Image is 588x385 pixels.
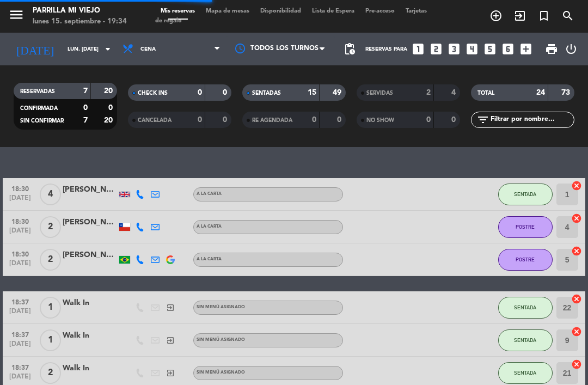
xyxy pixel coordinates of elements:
span: SENTADA [514,337,536,343]
strong: 0 [198,116,202,124]
span: 1 [40,329,61,351]
strong: 20 [104,117,115,124]
i: search [561,9,574,22]
i: power_settings_new [565,42,578,56]
i: menu [8,7,24,23]
div: LOG OUT [562,33,580,65]
i: looks_4 [465,42,479,56]
strong: 4 [451,89,458,96]
span: A LA CARTA [197,192,222,196]
strong: 0 [312,116,316,124]
span: CHECK INS [138,90,168,96]
i: exit_to_app [166,303,175,312]
i: [DATE] [8,38,62,60]
span: SENTADA [514,304,536,310]
i: filter_list [476,113,489,126]
i: cancel [571,213,582,224]
span: Reservas para [365,46,407,52]
div: Parrilla Mi Viejo [33,5,127,16]
span: TOTAL [477,90,494,96]
span: SENTADAS [252,90,281,96]
span: POSTRE [516,256,535,262]
span: SENTADA [514,370,536,376]
span: RESERVAR MESA [484,7,508,25]
i: turned_in_not [537,9,550,22]
i: exit_to_app [166,369,175,377]
span: [DATE] [7,227,34,240]
span: SERVIDAS [366,90,393,96]
i: looks_5 [483,42,497,56]
span: [DATE] [7,194,34,207]
span: [DATE] [7,308,34,320]
span: 4 [40,184,61,205]
div: [PERSON_NAME] [63,249,117,261]
div: lunes 15. septiembre - 19:34 [33,16,127,27]
span: 2 [40,249,61,271]
span: [DATE] [7,340,34,353]
div: Walk In [63,297,117,309]
strong: 49 [333,89,344,96]
div: [PERSON_NAME] [63,184,117,196]
span: Cena [140,46,156,52]
span: WALK IN [508,7,532,25]
button: POSTRE [498,216,553,238]
span: 18:37 [7,295,34,308]
strong: 0 [337,116,344,124]
span: Sin menú asignado [197,370,245,375]
i: exit_to_app [513,9,526,22]
strong: 2 [426,89,431,96]
button: POSTRE [498,249,553,271]
span: Disponibilidad [255,8,307,14]
strong: 0 [426,116,431,124]
i: exit_to_app [166,336,175,345]
button: menu [8,7,24,27]
i: cancel [571,326,582,337]
span: Reserva especial [532,7,556,25]
span: 2 [40,362,61,384]
span: print [545,42,558,56]
strong: 0 [83,104,88,112]
span: [DATE] [7,260,34,272]
button: SENTADA [498,184,553,205]
i: arrow_drop_down [101,42,114,56]
span: RESERVADAS [20,89,55,94]
i: cancel [571,294,582,304]
strong: 0 [108,104,115,112]
span: Sin menú asignado [197,338,245,342]
span: Mis reservas [155,8,200,14]
strong: 73 [561,89,572,96]
span: CONFIRMADA [20,106,58,111]
strong: 0 [223,116,229,124]
span: CANCELADA [138,118,171,123]
span: Lista de Espera [307,8,360,14]
span: A LA CARTA [197,224,222,229]
strong: 20 [104,87,115,95]
i: looks_3 [447,42,461,56]
i: cancel [571,180,582,191]
span: RE AGENDADA [252,118,292,123]
strong: 0 [198,89,202,96]
span: BUSCAR [556,7,580,25]
span: SIN CONFIRMAR [20,118,64,124]
span: 1 [40,297,61,319]
span: 18:37 [7,328,34,340]
i: looks_one [411,42,425,56]
span: Pre-acceso [360,8,400,14]
button: SENTADA [498,329,553,351]
i: add_box [519,42,533,56]
span: POSTRE [516,224,535,230]
span: Sin menú asignado [197,305,245,309]
div: [PERSON_NAME] [63,216,117,229]
strong: 0 [451,116,458,124]
span: SENTADA [514,191,536,197]
strong: 7 [83,117,88,124]
input: Filtrar por nombre... [489,114,574,126]
span: pending_actions [343,42,356,56]
div: Walk In [63,362,117,375]
strong: 24 [536,89,545,96]
i: cancel [571,359,582,370]
span: 18:30 [7,215,34,227]
button: SENTADA [498,362,553,384]
span: 18:30 [7,182,34,194]
strong: 7 [83,87,88,95]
